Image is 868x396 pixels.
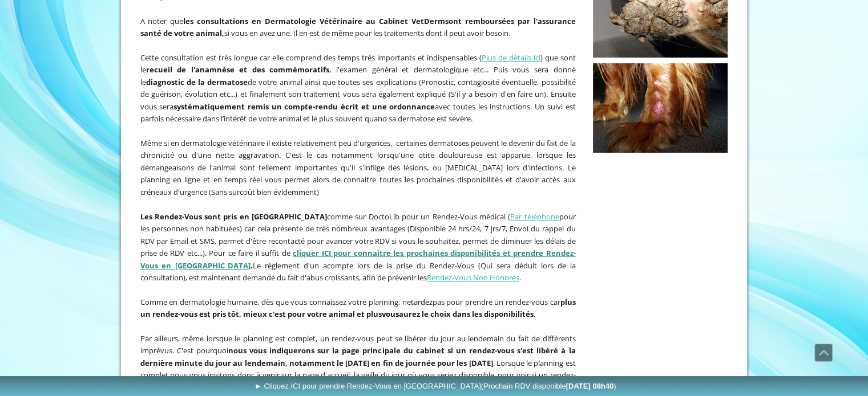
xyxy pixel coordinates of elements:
a: Défiler vers le haut [814,344,833,362]
strong: . [140,248,576,271]
span: Par ailleurs, même lorsque le planning est complet, un rendez-vous peut se libérer du jour au len... [140,333,576,393]
span: Le règlement d'un acompte lors de la prise du Rendez-Vous (Qui sera déduit lors de la consultatio... [140,211,576,283]
strong: systématiquement remis un compte-rendu écrit et une ordonnance [173,101,435,112]
a: Plus de détails ici [481,52,540,63]
span: Même si en dermatologie vétérinaire il existe relativement peu d'urgences, certaines dermatoses p... [140,138,576,197]
span: Comme en dermatologie humaine, dès que vous connaissez votre planning, ne pas pour prendre un ren... [140,297,576,320]
span: Cette consultation est très longue car elle comprend des temps très importants et indispensables ... [140,52,576,124]
b: [DATE] 08h40 [566,382,614,390]
b: pris en [GEOGRAPHIC_DATA] [223,211,327,222]
span: vous [382,309,399,319]
a: Rendez-Vous Non Honorés [427,272,519,283]
span: Défiler vers le haut [815,344,832,361]
strong: nous vous indiquerons sur la page principale du cabinet si un rendez-vous s'est libéré à la derni... [140,345,576,368]
b: les consultations en Dermatologie Vétérinaire au Cabinet VetDerm [183,16,445,26]
a: Par téléphone [510,211,559,222]
strong: recueil de l'anamnèse et des commémoratifs [146,64,330,75]
a: cliquer ICI pour connaitre les prochaines disponibilités et prendre Rendez-Vous en [GEOGRAPHIC_DATA] [140,248,576,271]
span: A noter que [140,16,184,26]
b: Les Rendez-Vous sont [140,211,221,222]
strong: diagnostic de la dermatose [146,77,248,87]
span: tardez [410,297,432,307]
span: comme sur DoctoLib pour un Rendez-Vous médical ( pour les personnes non habituées) car cela prése... [140,211,576,259]
span: (Prochain RDV disponible ) [481,382,616,390]
span: ► Cliquez ICI pour prendre Rendez-Vous en [GEOGRAPHIC_DATA] [255,382,616,390]
span: si vous en avez une. Il en est de même pour les traitements dont il peut avoir besoin. [224,28,510,38]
